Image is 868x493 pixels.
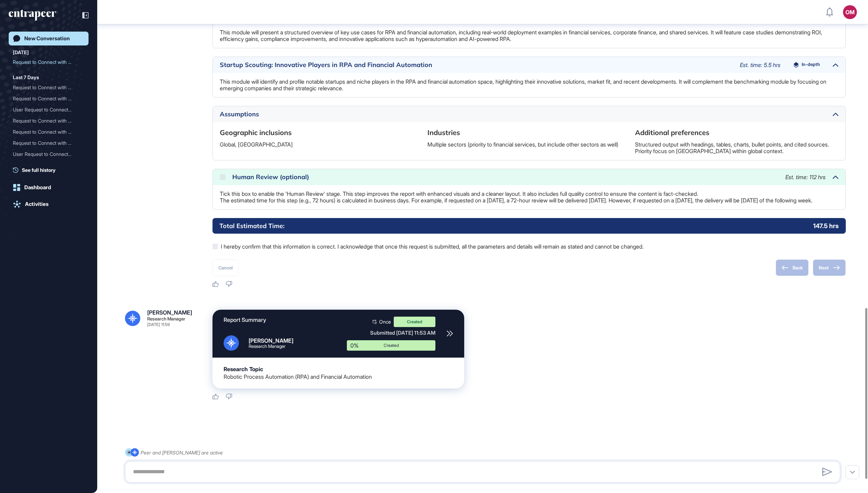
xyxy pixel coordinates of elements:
div: Request to Connect with R... [13,115,79,126]
div: Request to Connect with R... [13,126,79,137]
p: Tick this box to enable the 'Human Review' stage. This step improves the report with enhanced vis... [220,191,838,204]
div: Human Review (optional) [232,174,778,180]
div: New Conversation [24,35,70,42]
div: Request to Connect with R... [13,160,79,171]
div: Request to Connect with Reese [13,115,84,126]
div: Research Manager [147,317,185,321]
div: Dashboard [24,184,51,191]
div: Request to Connect with Reese [13,137,84,149]
div: Request to Connect with Reese [13,82,84,93]
div: entrapeer-logo [9,10,56,21]
div: [PERSON_NAME] [147,310,192,315]
div: Startup Scouting: Innovative Players in RPA and Financial Automation [220,62,733,68]
p: This module will identify and profile notable startups and niche players in the RPA and financial... [220,78,838,92]
div: Request to Connect with R... [13,137,79,149]
div: [PERSON_NAME] [249,337,293,344]
div: Submitted [DATE] 11:53 AM [347,330,435,336]
div: Created [394,317,435,327]
label: I hereby confirm that this information is correct. I acknowledge that once this request is submit... [212,242,846,251]
div: Assumptions [220,111,826,117]
div: Request to Connect with R... [13,93,79,104]
div: User Request to Connect with Reese [13,104,84,115]
div: Request to Connect with Reese [13,160,84,171]
div: Request to Connect with Reese [13,93,84,104]
div: Request to Connect with Reese [13,126,84,137]
span: See full history [22,166,56,174]
div: Peer and [PERSON_NAME] are active [141,448,223,457]
p: Structured output with headings, tables, charts, bullet points, and cited sources. Priority focus... [635,141,838,154]
div: Research Topic [224,366,263,373]
a: Activities [9,197,89,211]
div: [DATE] 11:59 [147,323,170,327]
div: Created [352,343,430,348]
div: Request to Connect with Reese [13,57,84,68]
h6: Geographic inclusions [220,128,423,137]
div: Activities [25,201,49,207]
span: In-depth [802,62,820,68]
p: Multiple sectors (priority to financial services, but include other sectors as well) [427,141,631,148]
h6: Industries [427,128,631,137]
div: User Request to Connect w... [13,104,79,115]
div: User Request to Connect with Reese [13,149,84,160]
div: [DATE] [13,48,29,57]
div: Report Summary [224,317,266,323]
a: New Conversation [9,32,89,45]
span: Est. time: 5.5 hrs [740,61,781,68]
button: OM [843,5,857,19]
div: Robotic Process Automation (RPA) and Financial Automation [224,374,372,380]
div: Last 7 Days [13,73,39,82]
h6: Additional preferences [635,128,838,137]
div: Request to Connect with R... [13,82,79,93]
p: This module will present a structured overview of key use cases for RPA and financial automation,... [220,29,838,42]
a: Dashboard [9,181,89,194]
span: Est. time: 112 hrs [785,174,826,181]
span: Once [379,319,391,324]
div: 0% [347,340,369,351]
p: 147.5 hrs [813,222,839,230]
a: See full history [13,166,89,174]
div: Request to Connect with R... [13,57,79,68]
h6: Total Estimated Time: [219,222,284,230]
div: User Request to Connect w... [13,149,79,160]
div: Research Manager [249,344,293,349]
p: Global, [GEOGRAPHIC_DATA] [220,141,423,148]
